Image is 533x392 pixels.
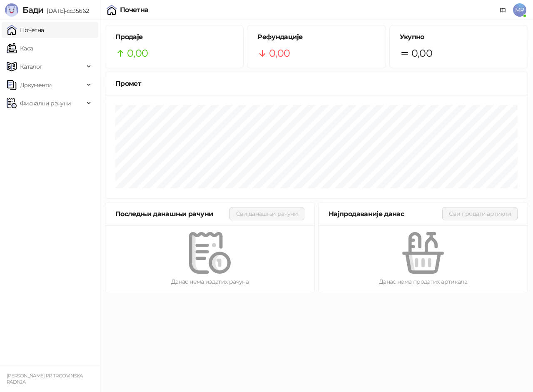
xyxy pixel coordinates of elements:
span: 0,00 [269,45,290,61]
span: MP [513,3,526,17]
div: Промет [115,78,518,89]
div: Почетна [120,7,149,13]
h5: Рефундације [257,32,375,42]
span: 0,00 [127,45,148,61]
span: Каталог [20,58,42,75]
a: Каса [7,40,33,57]
div: Данас нема издатих рачуна [119,277,301,286]
span: [DATE]-cc35662 [43,7,89,15]
a: Документација [496,3,510,17]
span: 0,00 [411,45,432,61]
span: Фискални рачуни [20,95,71,112]
span: Бади [22,5,43,15]
a: Почетна [7,22,44,38]
button: Сви данашњи рачуни [229,207,304,220]
small: [PERSON_NAME] PR TRGOVINSKA RADNJA [7,373,83,385]
h5: Продаје [115,32,233,42]
h5: Укупно [400,32,518,42]
img: Logo [5,3,18,17]
span: Документи [20,77,52,93]
div: Последњи данашњи рачуни [115,209,229,219]
div: Најпродаваније данас [329,209,442,219]
div: Данас нема продатих артикала [332,277,514,286]
button: Сви продати артикли [442,207,518,220]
